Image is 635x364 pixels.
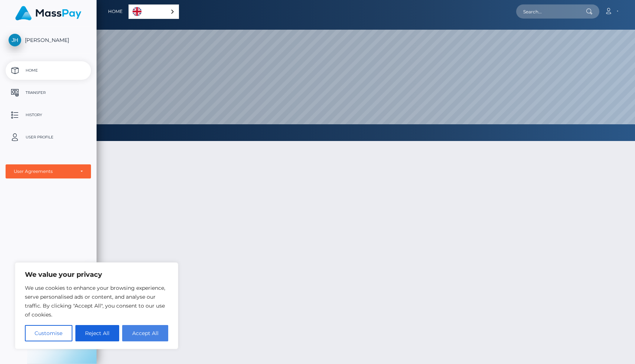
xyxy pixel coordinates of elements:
div: User Agreements [14,168,75,174]
a: Transfer [6,83,91,102]
p: History [9,109,88,121]
button: User Agreements [6,164,91,178]
a: Home [6,61,91,80]
div: We value your privacy [15,262,178,349]
input: Search... [516,4,586,19]
a: User Profile [6,128,91,147]
aside: Language selected: English [128,4,179,19]
a: History [6,106,91,124]
a: Home [108,4,123,19]
p: Transfer [9,87,88,98]
div: Language [128,4,179,19]
button: Accept All [122,325,168,341]
p: We use cookies to enhance your browsing experience, serve personalised ads or content, and analys... [25,283,168,319]
img: MassPay [15,6,81,20]
a: English [129,5,179,19]
p: We value your privacy [25,270,168,279]
button: Reject All [75,325,120,341]
button: Customise [25,325,72,341]
p: Home [9,65,88,76]
span: [PERSON_NAME] [6,37,91,43]
p: User Profile [9,132,88,143]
